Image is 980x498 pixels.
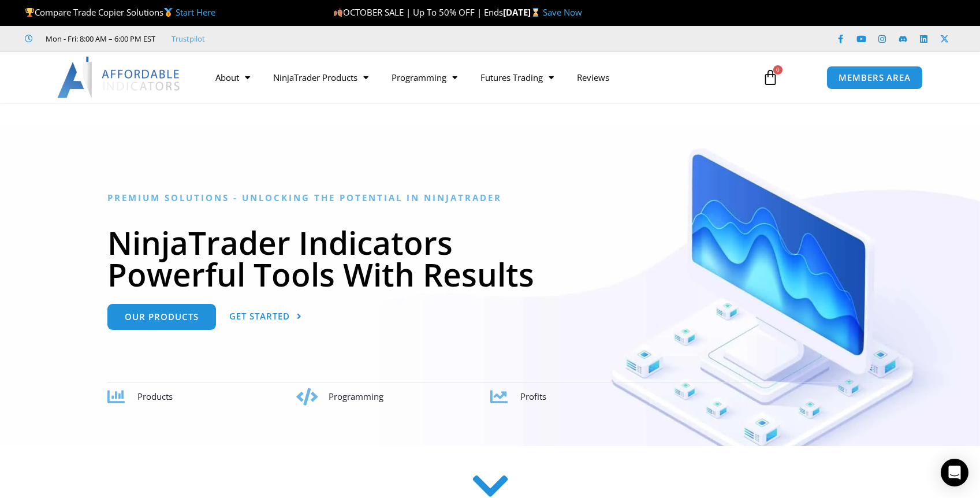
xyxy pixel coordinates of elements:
span: Profits [520,391,546,402]
strong: [DATE] [503,6,543,18]
img: 🏆 [25,8,34,17]
h6: Premium Solutions - Unlocking the Potential in NinjaTrader [107,192,873,203]
a: Reviews [565,64,621,91]
span: OCTOBER SALE | Up To 50% OFF | Ends [333,6,503,18]
a: Save Now [543,6,582,18]
span: 0 [773,65,782,75]
div: Open Intercom Messenger [941,459,968,486]
img: 🥇 [164,8,173,17]
span: Get Started [229,312,290,321]
a: Get Started [229,304,302,330]
span: Mon - Fri: 8:00 AM – 6:00 PM EST [43,32,155,46]
a: 0 [745,61,796,94]
span: MEMBERS AREA [839,73,911,82]
a: Start Here [176,6,215,18]
span: Products [137,391,173,402]
a: Programming [380,64,469,91]
a: About [204,64,262,91]
img: ⌛ [531,8,540,17]
span: Compare Trade Copier Solutions [25,6,215,18]
span: Our Products [125,313,199,321]
h1: NinjaTrader Indicators Powerful Tools With Results [107,226,873,290]
img: LogoAI | Affordable Indicators – NinjaTrader [57,57,181,98]
a: Trustpilot [172,32,205,46]
a: Our Products [107,304,216,330]
span: Programming [329,391,383,402]
img: 🍂 [334,8,342,17]
a: NinjaTrader Products [262,64,380,91]
nav: Menu [204,64,749,91]
a: MEMBERS AREA [826,66,923,90]
a: Futures Trading [469,64,565,91]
